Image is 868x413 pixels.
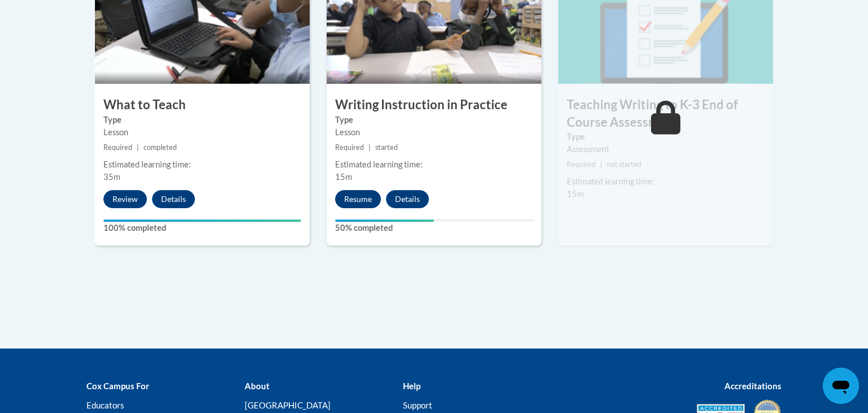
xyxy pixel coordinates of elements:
b: Cox Campus For [86,381,149,391]
span: | [600,160,602,169]
button: Details [152,190,195,208]
button: Resume [335,190,381,208]
label: 50% completed [335,222,533,234]
b: Accreditations [724,381,782,391]
span: | [137,143,139,152]
span: 35m [103,172,120,182]
label: 100% completed [103,222,301,234]
span: 15m [567,189,584,199]
div: Your progress [103,220,301,222]
span: | [368,143,371,152]
button: Review [103,190,147,208]
b: About [245,381,270,391]
span: completed [144,143,177,152]
h3: What to Teach [95,96,310,114]
iframe: Button to launch messaging window [823,368,859,404]
span: Required [335,143,364,152]
span: Required [567,160,596,169]
div: Estimated learning time: [567,175,765,188]
div: Estimated learning time: [103,158,301,171]
span: Required [103,143,132,152]
div: Assessment [567,143,765,156]
button: Details [386,190,429,208]
a: Educators [86,400,124,410]
div: Estimated learning time: [335,158,533,171]
label: Type [335,114,533,126]
h3: Teaching Writing to K-3 End of Course Assessment [558,96,773,131]
div: Your progress [335,220,434,222]
a: [GEOGRAPHIC_DATA] [245,400,331,410]
div: Lesson [335,126,533,139]
div: Lesson [103,126,301,139]
span: started [375,143,398,152]
span: not started [607,160,641,169]
label: Type [567,131,765,143]
label: Type [103,114,301,126]
h3: Writing Instruction in Practice [327,96,541,114]
b: Help [403,381,420,391]
span: 15m [335,172,352,182]
a: Support [403,400,432,410]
